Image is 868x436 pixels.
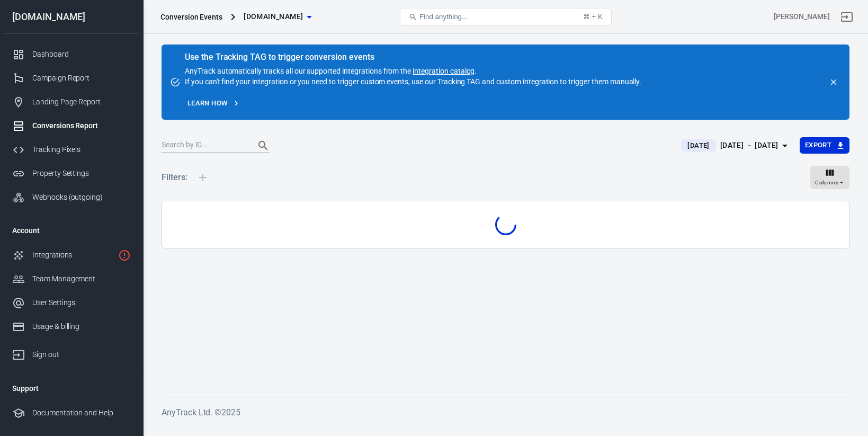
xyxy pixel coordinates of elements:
a: Dashboard [4,42,139,66]
a: Landing Page Report [4,90,139,114]
div: Account id: E4RdZofE [774,11,830,22]
h6: AnyTrack Ltd. © 2025 [162,406,849,419]
a: Usage & billing [4,315,139,339]
div: Conversions Report [32,120,131,131]
button: close [826,75,841,90]
div: Usage & billing [32,321,131,332]
div: Tracking Pixels [32,144,131,155]
a: Property Settings [4,162,139,185]
a: Conversions Report [4,114,139,138]
h5: Filters: [162,161,187,194]
a: Webhooks (outgoing) [4,185,139,209]
button: [DOMAIN_NAME] [239,7,316,26]
span: [DATE] [683,140,713,151]
a: Learn how [185,95,243,112]
button: Search [250,133,276,158]
span: Columns [815,178,838,188]
div: Sign out [32,349,131,360]
div: Dashboard [32,49,131,60]
div: [DOMAIN_NAME] [4,12,139,22]
div: Webhooks (outgoing) [32,192,131,203]
button: Columns [810,166,849,189]
a: integration catalog [413,67,475,75]
a: Sign out [4,339,139,367]
button: [DATE][DATE] － [DATE] [673,137,799,154]
div: Use the Tracking TAG to trigger conversion events [185,52,641,63]
a: Team Management [4,267,139,291]
span: Find anything... [419,13,468,21]
li: Account [4,218,139,243]
a: Tracking Pixels [4,138,139,162]
a: Sign out [834,4,860,30]
input: Search by ID... [162,139,246,153]
a: Campaign Report [4,66,139,90]
button: Export [800,137,849,154]
a: User Settings [4,291,139,315]
svg: 1 networks not verified yet [118,249,131,262]
span: viviendofit.shop [244,10,303,23]
button: Find anything...⌘ + K [400,8,612,26]
div: Integrations [32,250,114,261]
a: Integrations [4,243,139,267]
div: User Settings [32,297,131,308]
div: Team Management [32,273,131,284]
div: [DATE] － [DATE] [720,139,778,152]
div: Documentation and Help [32,407,131,419]
div: Conversion Events [160,12,222,22]
div: ⌘ + K [583,13,603,21]
li: Support [4,376,139,401]
div: Property Settings [32,168,131,179]
div: Landing Page Report [32,96,131,108]
div: Campaign Report [32,73,131,84]
div: AnyTrack automatically tracks all our supported integrations from the . If you can't find your in... [185,53,641,87]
